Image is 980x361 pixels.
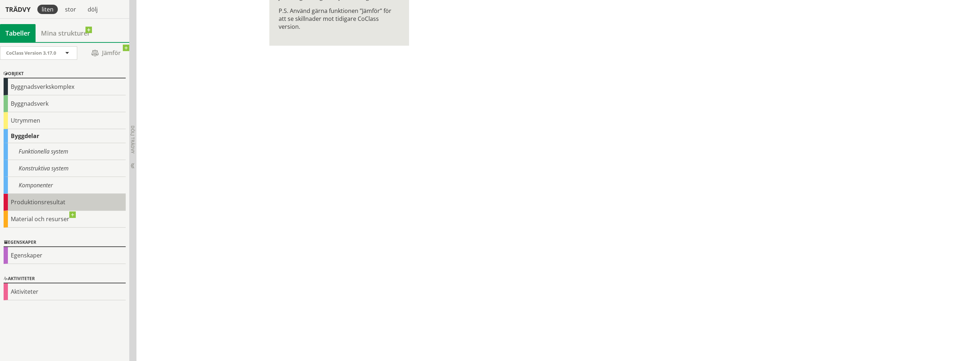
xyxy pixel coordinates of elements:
span: Dölj trädvy [130,125,136,154]
div: Byggnadsverk [4,95,126,112]
div: dölj [83,5,102,14]
div: Byggdelar [4,129,126,143]
div: Byggnadsverkskomplex [4,78,126,95]
div: Utrymmen [4,112,126,129]
div: Funktionella system [4,143,126,160]
div: Aktiviteter [4,275,126,283]
div: Material och resurser [4,211,126,228]
div: Egenskaper [4,247,126,264]
span: CoClass Version 3.17.0 [6,50,56,56]
div: Produktionsresultat [4,194,126,211]
div: Aktiviteter [4,283,126,300]
div: liten [37,5,58,14]
div: Komponenter [4,177,126,194]
p: P.S. Använd gärna funktionen ”Jämför” för att se skillnader mot tidigare CoClass version. [279,7,400,31]
div: Konstruktiva system [4,160,126,177]
div: Egenskaper [4,238,126,247]
div: Objekt [4,70,126,78]
div: stor [61,5,80,14]
span: Jämför [84,47,127,59]
div: Trädvy [1,5,34,13]
a: Mina strukturer [36,24,96,42]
